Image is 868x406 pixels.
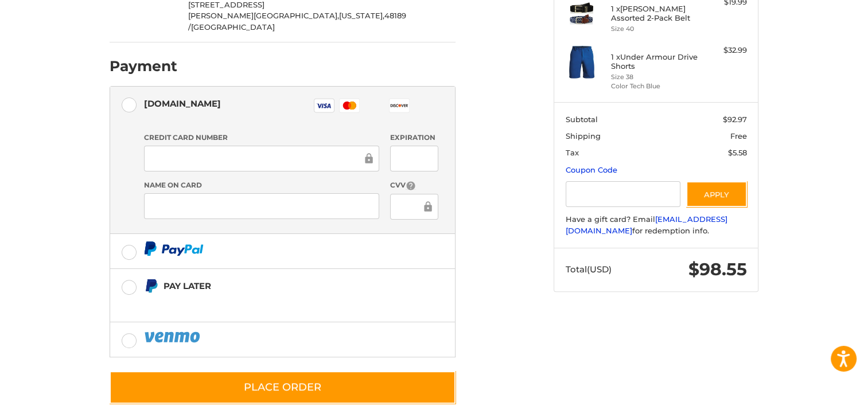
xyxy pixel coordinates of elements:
[188,11,339,20] span: [PERSON_NAME][GEOGRAPHIC_DATA],
[730,131,747,140] span: Free
[686,181,747,207] button: Apply
[611,24,699,34] li: Size 40
[390,132,438,143] label: Expiration
[164,276,383,295] div: Pay Later
[110,57,177,75] h2: Payment
[191,22,275,32] span: [GEOGRAPHIC_DATA]
[188,11,406,32] span: 48189 /
[566,264,612,275] span: Total (USD)
[144,279,158,293] img: Pay Later icon
[144,330,203,344] img: PayPal icon
[566,148,579,157] span: Tax
[339,11,384,20] span: [US_STATE],
[688,259,747,280] span: $98.55
[566,214,747,236] div: Have a gift card? Email for redemption info.
[702,45,747,56] div: $32.99
[611,52,699,71] h4: 1 x Under Armour Drive Shorts
[611,72,699,82] li: Size 38
[566,181,681,207] input: Gift Certificate or Coupon Code
[144,180,379,190] label: Name on Card
[723,115,747,124] span: $92.97
[144,298,384,308] iframe: PayPal Message 1
[566,131,601,140] span: Shipping
[728,148,747,157] span: $5.58
[566,214,727,235] a: [EMAIL_ADDRESS][DOMAIN_NAME]
[144,94,221,113] div: [DOMAIN_NAME]
[611,81,699,91] li: Color Tech Blue
[144,241,204,256] img: PayPal icon
[566,115,598,124] span: Subtotal
[144,132,379,143] label: Credit Card Number
[390,180,438,191] label: CVV
[611,4,699,23] h4: 1 x [PERSON_NAME] Assorted 2-Pack Belt
[566,165,617,174] a: Coupon Code
[110,371,456,404] button: Place Order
